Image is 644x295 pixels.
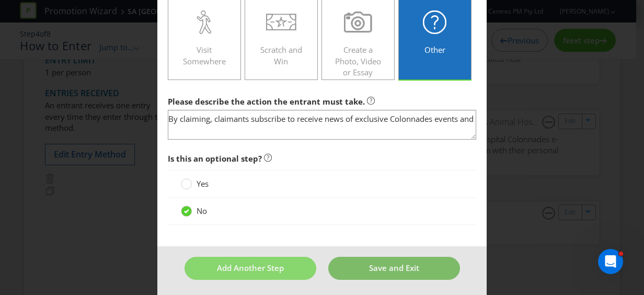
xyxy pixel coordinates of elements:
iframe: Intercom live chat [598,249,623,274]
span: No [197,206,207,216]
span: Save and Exit [369,263,419,273]
span: Visit Somewhere [183,44,226,66]
span: Create a Photo, Video or Essay [335,44,381,77]
span: Yes [197,178,209,189]
span: Add Another Step [217,263,284,273]
span: Other [424,44,445,55]
button: Add Another Step [185,257,316,279]
button: Save and Exit [328,257,460,279]
span: Is this an optional step? [168,153,262,164]
span: Please describe the action the entrant must take. [168,96,365,107]
span: Scratch and Win [260,44,302,66]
